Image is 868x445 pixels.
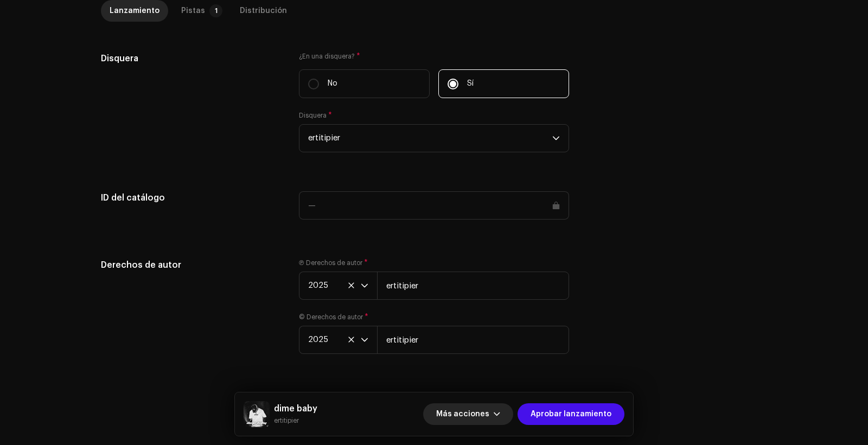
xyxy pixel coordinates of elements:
label: ¿En una disquera? [299,52,569,61]
div: dropdown trigger [361,272,368,299]
h5: Derechos de autor [101,259,282,272]
span: 2025 [308,272,361,299]
label: Ⓟ Derechos de autor [299,259,368,267]
input: — [299,191,569,220]
input: e.g. Publisher LLC [377,326,569,354]
label: © Derechos de autor [299,313,368,321]
h5: Disquera [101,52,282,65]
div: dropdown trigger [361,326,368,353]
input: e.g. Label LLC [377,272,569,300]
div: dropdown trigger [552,125,560,152]
p: Sí [467,78,474,89]
span: ertitipier [308,125,552,152]
label: Disquera [299,111,332,120]
h5: ID del catálogo [101,191,282,204]
span: 2025 [308,326,361,353]
p: No [328,78,337,89]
